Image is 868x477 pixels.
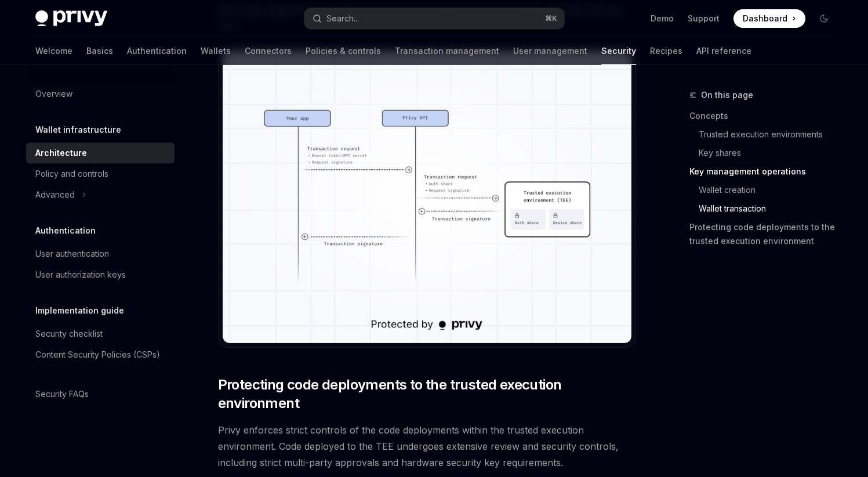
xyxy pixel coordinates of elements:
a: Policy and controls [26,163,175,184]
a: Dashboard [733,9,805,28]
a: Transaction management [395,37,499,65]
a: Protecting code deployments to the trusted execution environment [689,218,842,250]
a: Architecture [26,143,175,163]
div: Security checklist [35,327,103,341]
span: Protecting code deployments to the trusted execution environment [218,376,636,413]
a: Key management operations [689,162,842,181]
span: Dashboard [743,13,787,24]
span: On this page [701,88,753,102]
a: Recipes [650,37,682,65]
a: Overview [26,83,175,104]
span: ⌘ K [545,14,557,23]
a: Security checklist [26,323,175,344]
a: Wallet transaction [699,199,842,218]
img: Transaction flow [223,51,631,343]
img: dark logo [35,10,107,27]
a: Wallet creation [699,181,842,199]
a: Basics [86,37,113,65]
a: User authentication [26,243,175,264]
a: API reference [696,37,751,65]
a: Key shares [699,144,842,162]
a: Security [601,37,636,65]
div: Content Security Policies (CSPs) [35,348,160,362]
div: Security FAQs [35,387,89,401]
div: User authentication [35,247,109,261]
button: Search...⌘K [304,8,564,29]
a: Concepts [689,107,842,125]
div: User authorization keys [35,268,126,282]
a: Authentication [127,37,187,65]
a: Content Security Policies (CSPs) [26,344,175,365]
h5: Wallet infrastructure [35,123,121,137]
a: Security FAQs [26,384,175,405]
div: Overview [35,87,72,101]
a: User authorization keys [26,264,175,285]
h5: Implementation guide [35,304,124,318]
a: Welcome [35,37,72,65]
div: Search... [326,12,359,26]
div: Policy and controls [35,167,108,181]
a: User management [513,37,587,65]
span: Privy enforces strict controls of the code deployments within the trusted execution environment. ... [218,422,636,471]
a: Connectors [245,37,292,65]
h5: Authentication [35,224,96,238]
div: Advanced [35,188,75,202]
a: Support [688,13,720,24]
div: Architecture [35,146,87,160]
a: Demo [651,13,674,24]
a: Policies & controls [306,37,381,65]
button: Toggle dark mode [815,9,833,28]
a: Trusted execution environments [699,125,842,144]
a: Wallets [201,37,231,65]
